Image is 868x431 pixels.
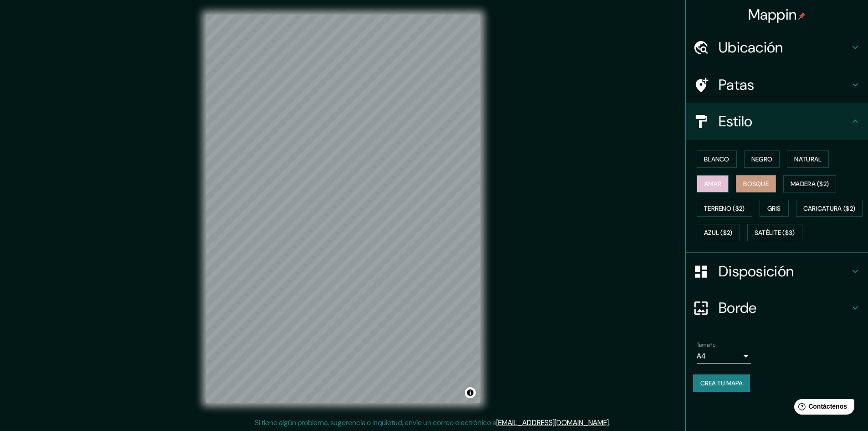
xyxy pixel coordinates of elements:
button: Caricatura ($2) [796,200,863,217]
button: Amar [697,175,729,192]
a: [EMAIL_ADDRESS][DOMAIN_NAME] [496,418,609,427]
font: Caricatura ($2) [803,204,856,213]
font: . [610,417,611,427]
div: Disposición [686,253,868,290]
font: Natural [794,155,822,163]
font: Tamaño [697,341,715,348]
button: Negro [744,151,780,168]
font: Azul ($2) [704,229,733,237]
button: Terreno ($2) [697,200,752,217]
font: Madera ($2) [791,180,829,188]
button: Natural [787,151,829,168]
button: Azul ($2) [697,224,740,241]
div: A4 [697,349,751,363]
font: Gris [767,204,781,213]
button: Crea tu mapa [693,374,750,392]
div: Ubicación [686,29,868,66]
font: A4 [697,351,706,361]
font: Blanco [704,155,729,163]
div: Estilo [686,103,868,140]
button: Madera ($2) [783,175,836,192]
font: . [611,417,613,427]
img: pin-icon.png [798,12,806,20]
font: Mappin [748,5,797,24]
font: Borde [719,298,757,317]
button: Bosque [736,175,776,192]
font: Estilo [719,112,753,131]
font: Crea tu mapa [700,379,743,387]
button: Satélite ($3) [747,224,802,241]
div: Borde [686,290,868,326]
canvas: Mapa [206,15,480,403]
font: Si tiene algún problema, sugerencia o inquietud, envíe un correo electrónico a [255,418,496,427]
font: Disposición [719,262,794,281]
font: . [609,418,610,427]
font: Terreno ($2) [704,204,745,213]
font: Satélite ($3) [755,229,795,237]
font: Bosque [743,180,769,188]
font: Patas [719,75,755,94]
font: Negro [751,155,773,163]
font: Ubicación [719,38,783,57]
button: Blanco [697,151,737,168]
button: Activar o desactivar atribución [465,387,476,398]
font: Amar [704,180,721,188]
iframe: Lanzador de widgets de ayuda [787,395,858,421]
div: Patas [686,67,868,103]
button: Gris [760,200,789,217]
